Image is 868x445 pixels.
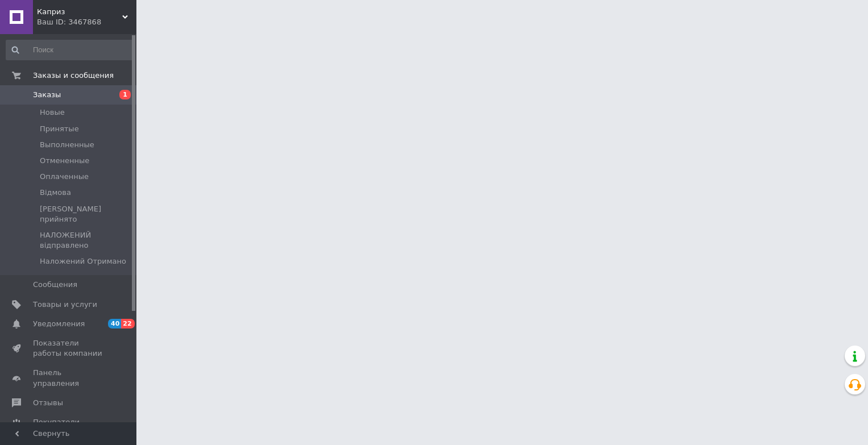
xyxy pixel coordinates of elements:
[121,319,134,328] span: 22
[40,204,132,224] span: [PERSON_NAME] прийнято
[37,7,122,17] span: Каприз
[40,172,89,182] span: Оплаченные
[40,230,132,251] span: НАЛОЖЕНИЙ відправлено
[40,156,89,166] span: Отмененные
[33,319,85,329] span: Уведомления
[40,107,65,118] span: Новые
[40,140,94,150] span: Выполненные
[40,124,79,134] span: Принятые
[33,417,80,427] span: Покупатели
[119,90,131,99] span: 1
[40,256,126,267] span: Наложений Отримано
[6,40,134,60] input: Поиск
[40,188,71,198] span: Відмова
[33,338,105,359] span: Показатели работы компании
[33,368,105,388] span: Панель управления
[108,319,121,328] span: 40
[33,280,77,290] span: Сообщения
[33,300,97,310] span: Товары и услуги
[33,398,63,408] span: Отзывы
[33,70,114,81] span: Заказы и сообщения
[33,90,61,100] span: Заказы
[37,17,136,27] div: Ваш ID: 3467868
